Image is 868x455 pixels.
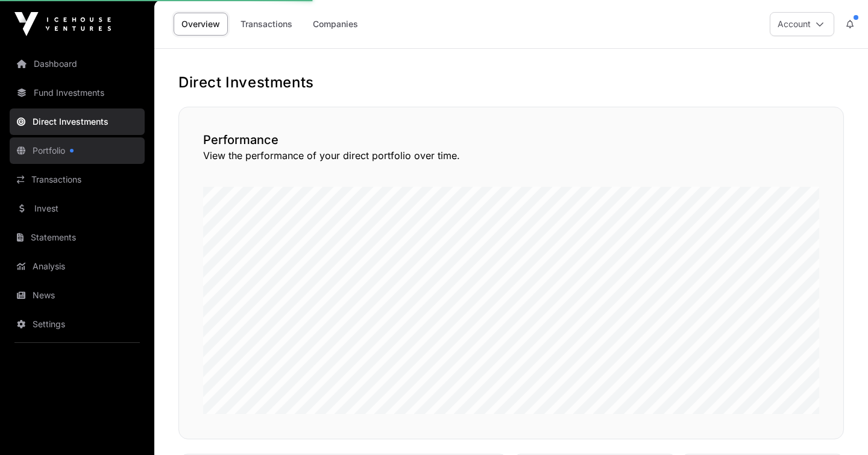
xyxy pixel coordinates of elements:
a: Settings [10,311,145,337]
a: Portfolio [10,137,145,164]
a: News [10,282,145,309]
button: Account [770,12,834,36]
iframe: Chat Widget [808,397,868,455]
a: Statements [10,224,145,251]
p: View the performance of your direct portfolio over time. [203,148,819,163]
a: Transactions [233,13,300,36]
a: Direct Investments [10,108,145,135]
a: Companies [305,13,366,36]
a: Analysis [10,253,145,280]
a: Overview [174,13,228,36]
img: Icehouse Ventures Logo [14,12,111,36]
h2: Performance [203,131,819,148]
a: Invest [10,195,145,222]
a: Transactions [10,166,145,193]
h1: Direct Investments [178,73,844,92]
a: Fund Investments [10,80,145,106]
a: Dashboard [10,51,145,77]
